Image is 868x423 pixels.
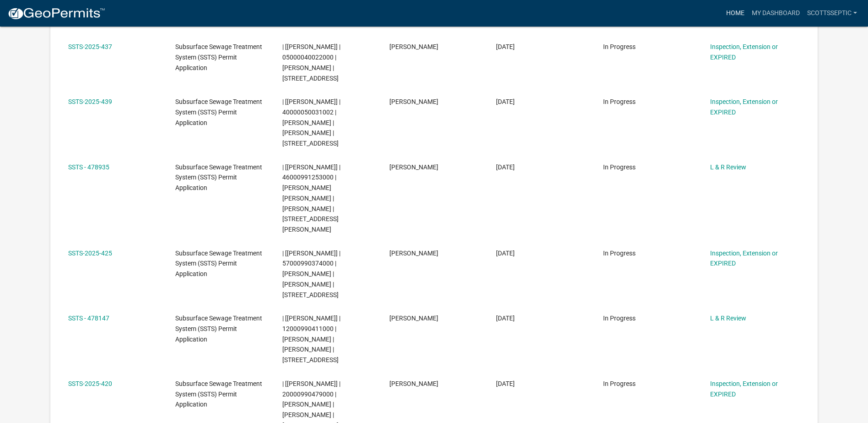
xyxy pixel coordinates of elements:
[389,315,438,322] span: Scott M Ellingson
[282,98,340,147] span: | [Elizabeth Plaster] | 40000050031002 | MAYNARD E FALK | SYLVIA J FALK | 39070 CO HWY 67
[722,5,748,22] a: Home
[803,5,861,22] a: scottsseptic
[603,315,636,322] span: In Progress
[496,98,515,105] span: 09/16/2025
[68,43,112,50] a: SSTS-2025-437
[282,315,340,363] span: | [Andrea Perales] | 12000990411000 | ANDREW C TISCHER | JENNY L TISCHER | 45793 CO HWY 8
[175,249,262,278] span: Subsurface Sewage Treatment System (SSTS) Permit Application
[68,380,112,387] a: SSTS-2025-420
[282,163,340,233] span: | [Sheila Dahl] | 46000991253000 | HUBERT DON HOVLAND II | KRISTY HOVLAND | 44060 HAWES BEACH RD
[496,380,515,387] span: 09/13/2025
[710,163,746,171] a: L & R Review
[68,163,109,171] a: SSTS - 478935
[389,43,438,50] span: Scott M Ellingson
[603,380,636,387] span: In Progress
[603,163,636,171] span: In Progress
[68,98,112,105] a: SSTS-2025-439
[496,43,515,50] span: 09/16/2025
[175,163,262,192] span: Subsurface Sewage Treatment System (SSTS) Permit Application
[710,315,746,322] a: L & R Review
[389,98,438,105] span: Scott M Ellingson
[710,43,778,61] a: Inspection, Extension or EXPIRED
[282,249,340,298] span: | [Elizabeth Plaster] | 57000990374000 | HARRY A FISHER | DIANE M FISHER | 30870 MOE RD
[603,249,636,257] span: In Progress
[496,249,515,257] span: 09/14/2025
[748,5,803,22] a: My Dashboard
[175,315,262,343] span: Subsurface Sewage Treatment System (SSTS) Permit Application
[282,43,340,81] span: | [Elizabeth Plaster] | 05000040022000 | TRACY FILIPI | 39842 CO HWY 19
[603,98,636,105] span: In Progress
[710,380,778,398] a: Inspection, Extension or EXPIRED
[175,380,262,408] span: Subsurface Sewage Treatment System (SSTS) Permit Application
[496,315,515,322] span: 09/14/2025
[710,249,778,267] a: Inspection, Extension or EXPIRED
[710,98,778,116] a: Inspection, Extension or EXPIRED
[68,315,109,322] a: SSTS - 478147
[389,249,438,257] span: Scott M Ellingson
[389,163,438,171] span: Scott M Ellingson
[175,98,262,126] span: Subsurface Sewage Treatment System (SSTS) Permit Application
[68,249,112,257] a: SSTS-2025-425
[389,380,438,387] span: Scott M Ellingson
[496,163,515,171] span: 09/15/2025
[175,43,262,71] span: Subsurface Sewage Treatment System (SSTS) Permit Application
[603,43,636,50] span: In Progress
